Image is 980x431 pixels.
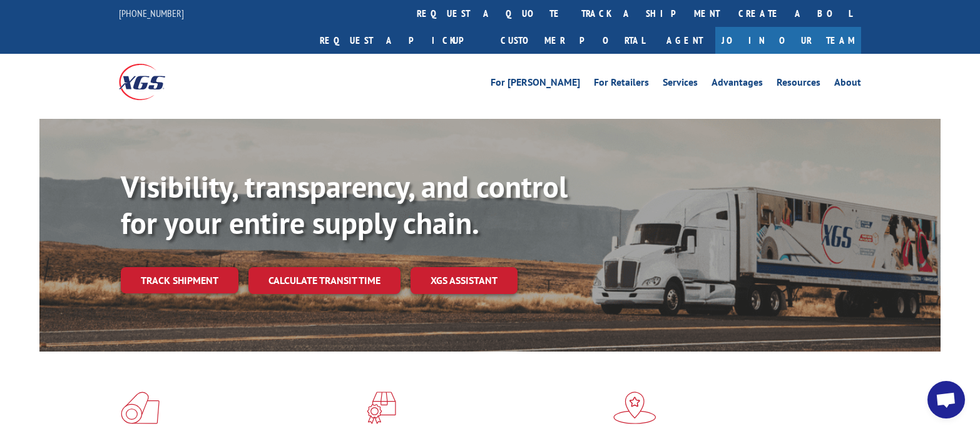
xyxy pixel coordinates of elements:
img: xgs-icon-focused-on-flooring-red [367,392,396,424]
a: Open chat [927,381,965,418]
a: Agent [654,27,715,54]
a: For Retailers [594,78,649,91]
img: xgs-icon-flagship-distribution-model-red [613,392,656,424]
a: [PHONE_NUMBER] [119,7,184,19]
a: Request a pickup [310,27,491,54]
b: Visibility, transparency, and control for your entire supply chain. [121,167,568,242]
a: Join Our Team [715,27,861,54]
a: XGS ASSISTANT [411,267,518,294]
a: For [PERSON_NAME] [491,78,580,91]
a: Customer Portal [491,27,654,54]
a: Resources [777,78,820,91]
a: Calculate transit time [248,267,401,294]
a: About [834,78,861,91]
a: Services [663,78,698,91]
a: Track shipment [121,267,238,293]
a: Advantages [712,78,763,91]
img: xgs-icon-total-supply-chain-intelligence-red [121,392,160,424]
